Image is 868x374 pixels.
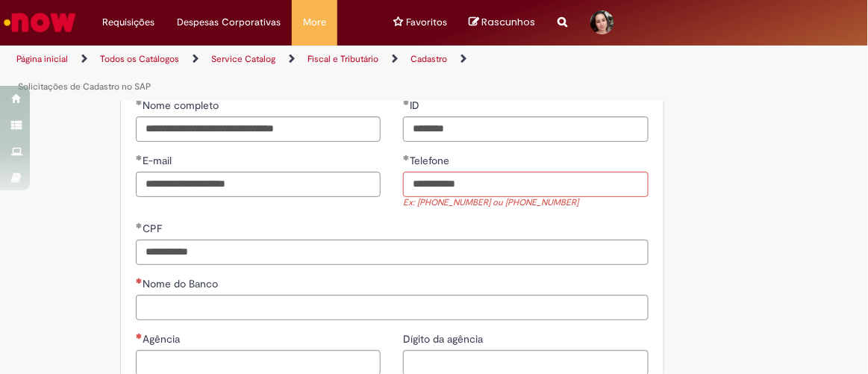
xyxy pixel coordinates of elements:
[410,53,447,65] a: Cadastro
[403,99,410,105] span: Obrigatório Preenchido
[11,46,495,101] ul: Trilhas de página
[406,15,447,30] span: Favoritos
[403,116,648,142] input: ID
[403,155,410,160] span: Obrigatório Preenchido
[211,53,275,65] a: Service Catalog
[403,332,486,346] span: Dígito da agência
[403,197,648,210] div: Ex: [PHONE_NUMBER] ou [PHONE_NUMBER]
[136,172,381,197] input: E-mail
[143,222,165,235] span: CPF
[143,332,183,346] span: Agência
[18,81,151,93] a: Solicitações de Cadastro no SAP
[410,154,452,167] span: Telefone
[403,172,648,197] input: Telefone
[143,154,175,167] span: E-mail
[100,53,179,65] a: Todos os Catálogos
[482,15,536,29] span: Rascunhos
[136,240,649,265] input: CPF
[136,278,143,284] span: Necessários
[303,15,326,30] span: More
[1,7,78,37] img: ServiceNow
[102,15,154,30] span: Requisições
[136,116,381,142] input: Nome completo
[136,155,143,160] span: Obrigatório Preenchido
[136,295,649,320] input: Nome do Banco
[177,15,281,30] span: Despesas Corporativas
[307,53,378,65] a: Fiscal e Tributário
[143,99,222,112] span: Nome completo
[136,333,143,339] span: Necessários
[410,99,422,112] span: ID
[469,15,536,29] a: No momento, sua lista de rascunhos tem 0 Itens
[136,222,143,228] span: Obrigatório Preenchido
[136,99,143,105] span: Obrigatório Preenchido
[16,53,68,65] a: Página inicial
[143,277,221,290] span: Nome do Banco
